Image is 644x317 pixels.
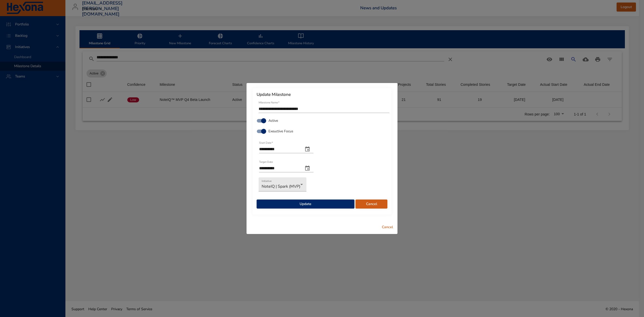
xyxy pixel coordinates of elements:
[261,201,350,207] span: Update
[268,118,278,123] span: Active
[259,161,273,163] label: Target Date
[359,201,383,207] span: Cancel
[379,223,395,232] button: Cancel
[259,101,279,104] label: Milestone Name
[257,200,354,209] button: Update
[301,143,313,155] button: change date
[301,162,313,174] button: change end date
[268,129,293,134] span: Exeuctive Focus
[355,200,387,209] button: Cancel
[259,141,273,144] label: Start Date
[259,177,306,191] div: NoteIQ | Spark (MVP)
[257,92,387,97] h6: Update Milestone
[381,224,393,230] span: Cancel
